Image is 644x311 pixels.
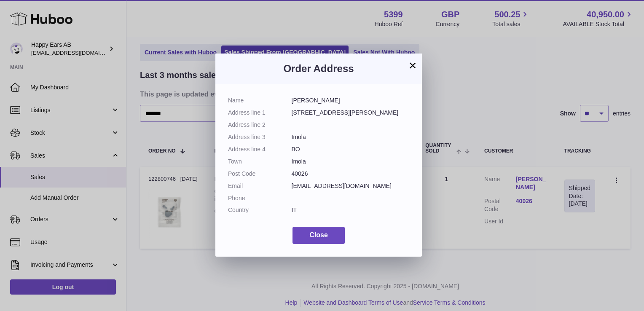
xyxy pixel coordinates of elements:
[292,170,410,178] dd: 40026
[292,158,410,166] dd: Imola
[228,62,409,75] h3: Order Address
[292,145,410,153] dd: BO
[228,133,292,141] dt: Address line 3
[228,109,292,117] dt: Address line 1
[228,206,292,214] dt: Country
[309,231,328,239] span: Close
[292,97,410,105] dd: [PERSON_NAME]
[408,60,418,70] button: ×
[292,109,410,117] dd: [STREET_ADDRESS][PERSON_NAME]
[292,227,345,244] button: Close
[292,206,410,214] dd: IT
[292,133,410,141] dd: Imola
[228,97,292,105] dt: Name
[228,182,292,190] dt: Email
[228,158,292,166] dt: Town
[292,182,410,190] dd: [EMAIL_ADDRESS][DOMAIN_NAME]
[228,170,292,178] dt: Post Code
[228,145,292,153] dt: Address line 4
[228,194,292,202] dt: Phone
[228,121,292,129] dt: Address line 2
